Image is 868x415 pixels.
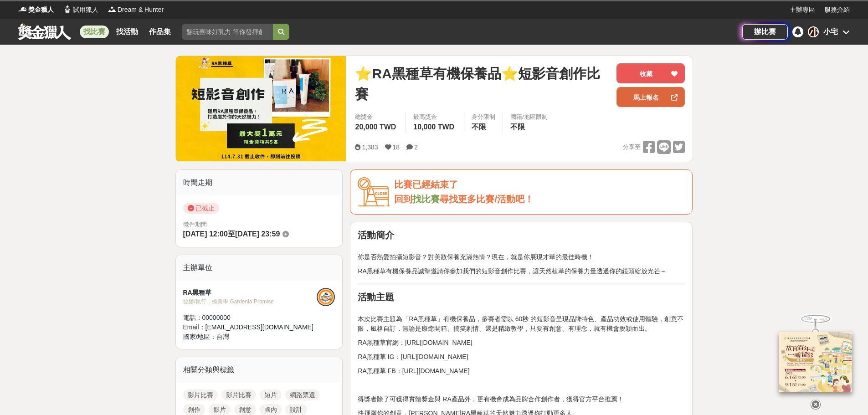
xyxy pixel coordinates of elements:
[113,26,142,38] a: 找活動
[183,221,207,228] span: 徵件期間
[779,332,852,392] img: 968ab78a-c8e5-4181-8f9d-94c24feca916.png
[393,143,400,151] span: 18
[823,26,838,37] div: 小宅
[358,395,685,404] p: 得獎者除了可獲得實體獎金與 RA產品外，更有機會成為品牌合作創作者，獲得官方平台推薦！
[623,140,641,154] span: 分享至
[412,194,440,204] a: 找比賽
[18,5,54,15] a: Logo獎金獵人
[18,5,27,14] img: Logo
[183,288,317,297] div: RA黑種草
[63,5,72,14] img: Logo
[182,24,273,40] input: 翻玩臺味好乳力 等你發揮創意！
[358,305,685,333] p: 本次比賽主題為「RA黑種草」有機保養品，參賽者需以 60秒 的短影音呈現品牌特色、產品功效或使用體驗，創意不限，風格自訂，無論是療癒開箱、搞笑劇情、還是精緻教學，只要有創意、有理念，就有機會脫穎而出。
[285,404,307,415] a: 設計
[260,389,282,400] a: 短片
[742,24,788,40] a: 辦比賽
[183,333,217,340] span: 國家/地區：
[221,389,256,400] a: 影片比賽
[285,389,320,400] a: 網路票選
[183,230,228,238] span: [DATE] 12:00
[394,177,685,192] div: 比賽已經結束了
[413,113,457,122] span: 最高獎金
[260,404,282,415] a: 國內
[510,113,548,122] div: 國籍/地區限制
[472,123,486,131] span: 不限
[228,230,235,238] span: 至
[616,63,685,83] button: 收藏
[209,404,231,415] a: 影片
[176,255,343,281] div: 主辦單位
[395,353,468,360] span: ：[URL][DOMAIN_NAME]
[28,5,54,15] span: 獎金獵人
[358,292,394,302] strong: 活動主題
[176,56,346,161] img: Cover Image
[355,113,398,122] span: 總獎金
[183,404,205,415] a: 創作
[183,323,317,332] div: Email： [EMAIL_ADDRESS][DOMAIN_NAME]
[358,338,685,348] p: RA黑種草
[824,5,850,15] a: 服務介紹
[413,123,454,131] span: 10,000 TWD
[176,170,343,195] div: 時間走期
[145,26,175,38] a: 作品集
[358,366,685,376] p: RA黑種草 FB
[414,143,418,151] span: 2
[355,123,396,131] span: 20,000 TWD
[355,63,609,104] span: ⭐️RA黑種草有機保養品⭐️短影音創作比賽
[183,313,317,323] div: 電話： 00000000
[510,123,525,131] span: 不限
[394,194,412,204] span: 回到
[616,87,685,107] a: 馬上報名
[358,230,394,240] strong: 活動簡介
[216,333,229,340] span: 台灣
[108,5,117,14] img: Logo
[386,339,473,346] span: 官網：[URL][DOMAIN_NAME]
[234,404,256,415] a: 創意
[118,5,164,15] span: Dream & Hunter
[183,203,219,214] span: 已截止
[790,5,815,15] a: 主辦專區
[358,352,685,362] p: RA黑種草 IG
[80,26,109,38] a: 找比賽
[362,143,378,151] span: 1,383
[472,113,495,122] div: 身分限制
[183,389,218,400] a: 影片比賽
[183,297,317,306] div: 協辦/執行： 槴美學 Gardenia Promise
[396,367,470,374] span: ：[URL][DOMAIN_NAME]
[235,230,280,238] span: [DATE] 23:59
[440,194,534,204] span: 尋找更多比賽/活動吧！
[176,357,343,383] div: 相關分類與標籤
[358,177,390,207] img: Icon
[358,243,685,262] p: 你是否熱愛拍攝短影音？對美妝保養充滿熱情？現在，就是你展現才華的最佳時機！
[73,5,98,15] span: 試用獵人
[63,5,98,15] a: Logo試用獵人
[358,266,685,276] p: RA黑種草有機保養品誠摯邀請你參加我們的短影音創作比賽，讓天然植萃的保養力量透過你的鏡頭綻放光芒～
[808,26,819,37] div: 小
[108,5,164,15] a: LogoDream & Hunter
